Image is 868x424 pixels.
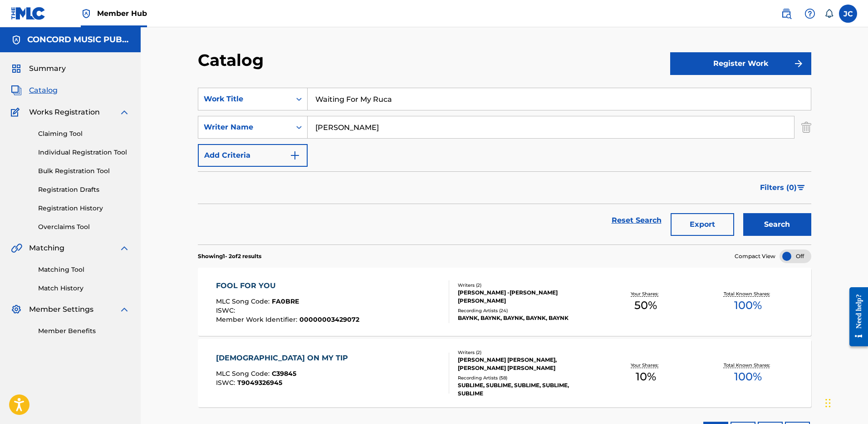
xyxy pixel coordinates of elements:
span: 50 % [634,297,657,314]
img: Summary [11,63,22,74]
p: Your Shares: [631,290,661,297]
span: MLC Song Code : [216,297,272,305]
a: FOOL FOR YOUMLC Song Code:FA0BREISWC:Member Work Identifier:00000003429072Writers (2)[PERSON_NAME... [198,268,811,336]
img: Matching [11,243,22,254]
img: Accounts [11,35,22,45]
a: Individual Registration Tool [38,148,130,157]
div: Help [801,5,819,23]
span: 100 % [734,369,762,385]
div: Notifications [824,9,834,18]
form: Search Form [198,88,811,244]
div: [DEMOGRAPHIC_DATA] ON MY TIP [216,353,353,364]
img: Works Registration [11,107,23,118]
div: Drag [825,389,831,417]
span: T9049326945 [237,379,282,387]
img: Top Rightsholder [81,8,92,19]
div: Writer Name [204,122,285,133]
span: 10 % [636,369,656,385]
img: Delete Criterion [801,116,811,139]
span: Compact View [735,252,775,260]
h5: CONCORD MUSIC PUBLISHING LLC [27,35,130,45]
a: SummarySummary [11,63,66,74]
img: MLC Logo [11,7,46,20]
a: CatalogCatalog [11,85,58,96]
img: filter [797,185,805,190]
span: Works Registration [29,107,100,118]
a: Public Search [777,5,795,23]
span: 100 % [734,297,762,314]
span: MLC Song Code : [216,369,272,378]
a: Registration Drafts [38,185,130,195]
a: [DEMOGRAPHIC_DATA] ON MY TIPMLC Song Code:C39845ISWC:T9049326945Writers (2)[PERSON_NAME] [PERSON_... [198,339,811,407]
div: [PERSON_NAME] -[PERSON_NAME] [PERSON_NAME] [458,289,595,305]
img: f7272a7cc735f4ea7f67.svg [793,58,804,69]
iframe: Resource Center [843,280,868,354]
button: Search [743,213,811,236]
div: Writers ( 2 ) [458,282,595,289]
span: Member Hub [97,8,147,19]
div: BAYNK, BAYNK, BAYNK, BAYNK, BAYNK [458,314,595,322]
span: Summary [29,63,66,74]
a: Reset Search [607,210,666,230]
div: Recording Artists ( 58 ) [458,374,595,381]
h2: Catalog [198,50,268,70]
img: 9d2ae6d4665cec9f34b9.svg [289,150,300,161]
a: Member Benefits [38,326,130,336]
div: [PERSON_NAME] [PERSON_NAME], [PERSON_NAME] [PERSON_NAME] [458,356,595,372]
span: Catalog [29,85,58,96]
img: Member Settings [11,304,22,315]
span: Matching [29,243,64,254]
img: expand [119,304,130,315]
div: FOOL FOR YOU [216,280,359,291]
iframe: Chat Widget [823,380,868,424]
p: Total Known Shares: [724,290,772,297]
div: User Menu [839,5,857,23]
img: Catalog [11,85,22,96]
span: Member Work Identifier : [216,315,299,324]
div: Work Title [204,94,285,105]
span: C39845 [272,369,296,378]
button: Add Criteria [198,144,308,167]
p: Total Known Shares: [724,362,772,369]
a: Registration History [38,204,130,213]
div: Writers ( 2 ) [458,349,595,356]
div: Recording Artists ( 24 ) [458,307,595,314]
span: FA0BRE [272,297,299,305]
a: Matching Tool [38,265,130,274]
img: search [781,8,792,19]
a: Overclaims Tool [38,222,130,232]
button: Export [671,213,734,236]
a: Bulk Registration Tool [38,166,130,176]
div: SUBLIME, SUBLIME, SUBLIME, SUBLIME, SUBLIME [458,381,595,398]
a: Claiming Tool [38,129,130,139]
img: expand [119,243,130,254]
span: ISWC : [216,379,237,387]
p: Your Shares: [631,362,661,369]
img: expand [119,107,130,118]
span: 00000003429072 [299,315,359,324]
span: Filters ( 0 ) [760,182,797,193]
button: Filters (0) [755,176,811,199]
button: Register Work [670,52,811,75]
img: help [804,8,815,19]
span: ISWC : [216,306,237,314]
a: Match History [38,284,130,293]
span: Member Settings [29,304,93,315]
p: Showing 1 - 2 of 2 results [198,252,261,260]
